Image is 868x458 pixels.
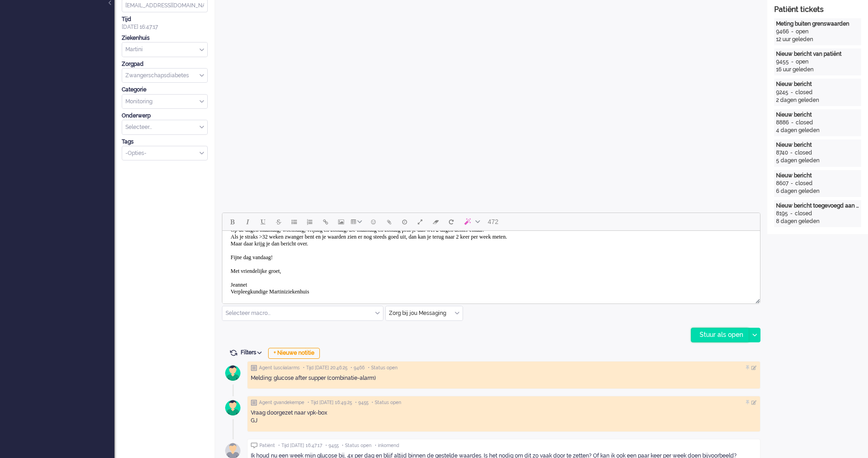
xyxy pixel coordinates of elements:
span: • Tijd [DATE] 16:49:25 [307,399,352,406]
img: ic_chat_grey.svg [251,442,258,448]
span: • Status open [372,399,401,406]
div: open [796,58,809,66]
iframe: Rich Text Area [222,231,760,295]
span: • Status open [342,442,372,449]
span: Agent lusciialarms [259,365,300,371]
div: closed [795,180,813,187]
button: AI [459,214,484,229]
div: Meting buiten grenswaarden [776,20,859,28]
div: - [789,119,796,127]
div: closed [795,210,812,218]
div: 6 dagen geleden [776,187,859,195]
img: avatar [221,396,244,419]
div: 2 dagen geleden [776,96,859,104]
div: Nieuw bericht [776,111,859,119]
div: Nieuw bericht van patiënt [776,50,859,58]
span: • Tijd [DATE] 16:47:17 [278,442,322,449]
div: - [788,180,795,187]
img: ic_note_grey.svg [251,399,257,406]
button: Table [349,214,366,229]
div: Tijd [122,16,208,23]
div: 9455 [776,58,789,66]
div: Nieuw bericht [776,172,859,180]
div: Categorie [122,86,208,94]
div: 4 dagen geleden [776,127,859,134]
div: 8886 [776,119,789,127]
div: [DATE] 16:47:17 [122,16,208,31]
div: 12 uur geleden [776,36,859,43]
span: Filters [241,349,265,356]
span: • 9455 [325,442,339,449]
span: • inkomend [375,442,399,449]
div: Melding: glucose after supper (combinatie-alarm) [251,374,757,382]
button: Bullet list [286,214,302,229]
span: 472 [488,218,498,225]
div: closed [795,149,812,157]
div: Patiënt tickets [774,5,861,15]
div: 8607 [776,180,788,187]
span: Patiënt [259,442,275,449]
div: 8 dagen geleden [776,218,859,225]
div: 8195 [776,210,788,218]
div: 9245 [776,89,788,96]
div: - [789,28,796,36]
span: • Tijd [DATE] 20:46:25 [303,365,347,371]
div: - [788,89,795,96]
div: closed [795,89,813,96]
div: 16 uur geleden [776,66,859,74]
div: Ziekenhuis [122,34,208,42]
div: - [788,149,795,157]
div: - [788,210,795,218]
button: Fullscreen [412,214,428,229]
div: Nieuw bericht toegevoegd aan gesprek [776,202,859,210]
div: 9466 [776,28,789,36]
button: Delay message [397,214,412,229]
div: - [789,58,796,66]
span: • 9455 [355,399,368,406]
div: Onderwerp [122,112,208,120]
span: • Status open [368,365,398,371]
button: Insert/edit image [333,214,349,229]
button: Italic [240,214,255,229]
img: avatar [221,362,244,384]
div: Tags [122,138,208,146]
div: + Nieuwe notitie [268,348,320,359]
div: 8740 [776,149,788,157]
div: Stuur als open [691,328,749,342]
button: Reset content [443,214,459,229]
button: Insert/edit link [318,214,333,229]
div: 5 dagen geleden [776,157,859,165]
button: Add attachment [381,214,397,229]
div: Resize [752,295,760,304]
button: Numbered list [302,214,318,229]
div: Nieuw bericht [776,80,859,88]
div: Vraag doorgezet naar vpk-box GJ [251,409,757,425]
div: closed [796,119,813,127]
button: Emoticons [366,214,381,229]
button: Strikethrough [271,214,286,229]
button: Clear formatting [428,214,443,229]
div: Zorgpad [122,60,208,68]
div: Nieuw bericht [776,141,859,149]
span: Agent gvandekempe [259,399,304,406]
div: Select Tags [122,146,208,161]
button: 472 [484,214,502,229]
button: Underline [255,214,271,229]
span: • 9466 [350,365,365,371]
img: ic_note_grey.svg [251,365,257,371]
div: open [796,28,809,36]
button: Bold [224,214,240,229]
